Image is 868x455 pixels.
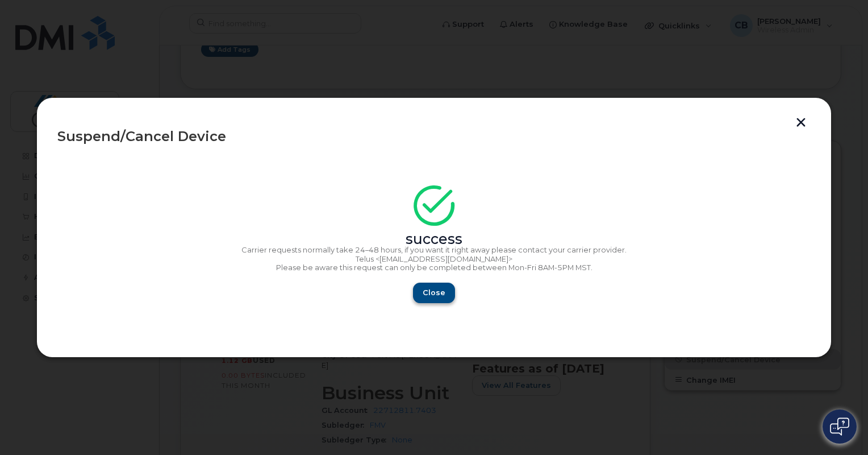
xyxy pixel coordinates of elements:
[57,130,811,143] div: Suspend/Cancel Device
[423,287,445,298] span: Close
[413,283,455,303] button: Close
[57,263,811,272] p: Please be aware this request can only be completed between Mon-Fri 8AM-5PM MST.
[57,246,811,255] p: Carrier requests normally take 24–48 hours, if you want it right away please contact your carrier...
[57,235,811,244] div: success
[830,417,849,436] img: Open chat
[57,255,811,264] p: Telus <[EMAIL_ADDRESS][DOMAIN_NAME]>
